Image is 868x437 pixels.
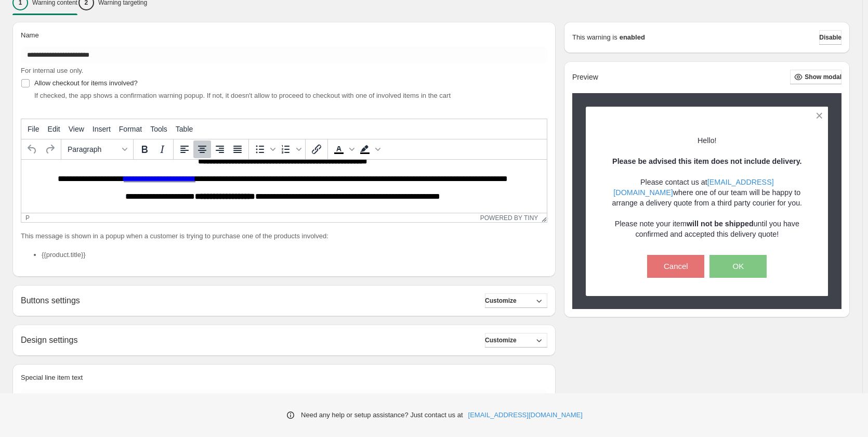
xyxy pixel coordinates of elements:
[819,30,841,45] button: Disable
[485,297,517,305] span: Customize
[485,293,547,308] button: Customize
[485,336,517,344] span: Customize
[277,140,303,158] div: Numbered list
[538,213,547,222] div: Resize
[21,374,83,381] span: Special line item text
[25,214,30,222] div: p
[153,140,171,158] button: Italic
[480,214,538,222] a: Powered by Tiny
[308,140,325,158] button: Insert/edit link
[63,140,131,158] button: Formats
[356,140,382,158] div: Background color
[251,140,277,158] div: Bullet list
[604,135,810,239] p: Hello! Please contact us at where one of our team will be happy to arrange a delivery quote from ...
[819,33,841,42] span: Disable
[21,335,77,345] h2: Design settings
[468,410,583,420] a: [EMAIL_ADDRESS][DOMAIN_NAME]
[150,125,167,133] span: Tools
[211,140,229,158] button: Align right
[23,140,41,158] button: Undo
[42,250,547,260] li: {{product.title}}
[21,31,39,39] span: Name
[41,140,59,158] button: Redo
[21,160,547,213] iframe: Rich Text Area
[612,157,801,165] strong: Please be advised this item does not include delivery.
[709,255,767,278] button: OK
[330,140,356,158] div: Text color
[34,79,138,87] span: Allow checkout for items involved?
[687,220,754,228] strong: will not be shipped
[69,125,84,133] span: View
[647,255,704,278] button: Cancel
[572,32,617,43] p: This warning is
[48,125,60,133] span: Edit
[229,140,246,158] button: Justify
[176,125,193,133] span: Table
[136,140,153,158] button: Bold
[68,145,119,153] span: Paragraph
[790,70,841,84] button: Show modal
[93,125,111,133] span: Insert
[21,231,547,241] p: This message is shown in a popup when a customer is trying to purchase one of the products involved:
[193,140,211,158] button: Align center
[485,333,547,348] button: Customize
[119,125,142,133] span: Format
[572,73,598,82] h2: Preview
[21,295,80,305] h2: Buttons settings
[620,32,645,43] strong: enabled
[805,73,841,81] span: Show modal
[28,125,40,133] span: File
[176,140,193,158] button: Align left
[21,67,83,74] span: For internal use only.
[34,92,451,99] span: If checked, the app shows a confirmation warning popup. If not, it doesn't allow to proceed to ch...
